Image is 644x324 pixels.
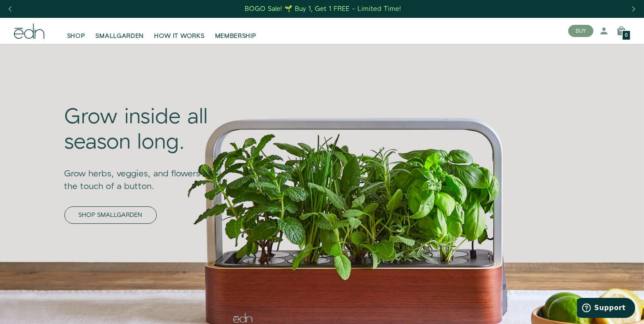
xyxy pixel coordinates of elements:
div: Grow herbs, veggies, and flowers at the touch of a button. [64,155,225,193]
span: MEMBERSHIP [215,32,256,40]
iframe: Opens a widget where you can find more information [577,298,635,320]
span: 0 [625,33,628,38]
div: BOGO Sale! 🌱 Buy 1, Get 1 FREE – Limited Time! [245,4,401,13]
a: SMALLGARDEN [91,21,149,40]
button: BUY [568,25,593,37]
span: SHOP [67,32,85,40]
span: HOW IT WORKS [154,32,204,40]
a: HOW IT WORKS [149,21,209,40]
span: SMALLGARDEN [96,32,144,40]
div: Grow inside all season long. [64,105,225,155]
a: BOGO Sale! 🌱 Buy 1, Get 1 FREE – Limited Time! [244,2,402,16]
a: SHOP [62,21,91,40]
a: SHOP SMALLGARDEN [64,206,157,224]
a: MEMBERSHIP [210,21,262,40]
